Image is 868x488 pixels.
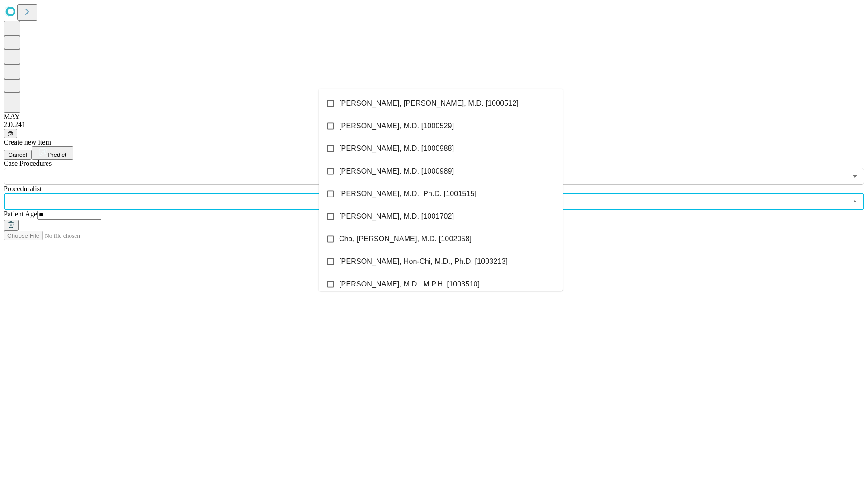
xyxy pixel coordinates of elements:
[8,151,27,158] span: Cancel
[339,98,519,109] span: [PERSON_NAME], [PERSON_NAME], M.D. [1000512]
[4,185,42,192] span: Proceduralist
[339,211,454,222] span: [PERSON_NAME], M.D. [1001702]
[7,130,14,137] span: @
[4,210,37,218] span: Patient Age
[339,166,454,177] span: [PERSON_NAME], M.D. [1000989]
[4,113,864,121] div: MAY
[339,279,480,290] span: [PERSON_NAME], M.D., M.P.H. [1003510]
[849,170,861,183] button: Open
[4,121,864,129] div: 2.0.241
[849,195,861,208] button: Close
[4,129,17,138] button: @
[339,121,454,131] span: [PERSON_NAME], M.D. [1000529]
[32,146,73,160] button: Predict
[339,256,508,267] span: [PERSON_NAME], Hon-Chi, M.D., Ph.D. [1003213]
[339,143,454,154] span: [PERSON_NAME], M.D. [1000988]
[4,138,51,146] span: Create new item
[339,234,472,244] span: Cha, [PERSON_NAME], M.D. [1002058]
[339,188,476,199] span: [PERSON_NAME], M.D., Ph.D. [1001515]
[47,151,66,158] span: Predict
[4,150,32,160] button: Cancel
[4,160,52,167] span: Scheduled Procedure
